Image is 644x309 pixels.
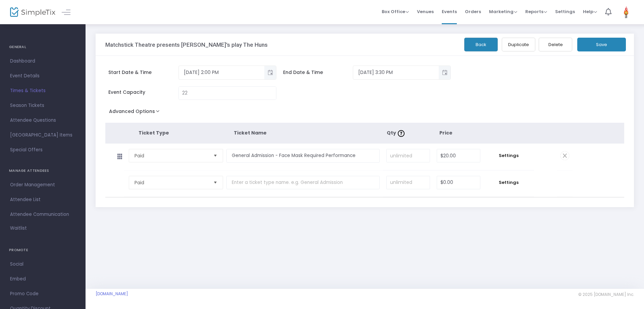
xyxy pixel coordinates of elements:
span: Events [442,3,457,20]
span: Venues [417,3,434,20]
span: Embed [10,275,75,283]
span: Attendee Communication [10,210,75,219]
span: Settings [555,3,575,20]
button: Select [211,176,220,189]
span: Waitlist [10,225,27,232]
span: Attendee List [10,195,75,204]
span: Start Date & Time [108,69,178,76]
h4: MANAGE ATTENDEES [9,164,76,178]
span: Qty [387,129,406,136]
span: Settings [487,179,531,186]
span: Promo Code [10,289,75,298]
span: Paid [135,179,208,186]
span: Reports [525,8,547,15]
a: [DOMAIN_NAME] [96,291,128,297]
button: Select [211,149,220,162]
input: unlimited [387,149,430,162]
span: [GEOGRAPHIC_DATA] Items [10,131,75,140]
span: Times & Tickets [10,86,75,95]
span: Paid [135,152,208,159]
button: Back [464,38,498,51]
span: Dashboard [10,57,75,66]
button: Toggle popup [439,66,450,79]
span: Help [583,8,597,15]
span: End Date & Time [283,69,353,76]
span: Box Office [382,8,409,15]
input: Price [437,149,480,162]
button: Save [577,38,626,51]
h4: GENERAL [9,40,76,54]
input: unlimited [387,176,430,189]
span: Event Capacity [108,89,178,96]
input: Select date & time [353,67,439,78]
button: Duplicate [502,38,535,51]
span: Social [10,260,75,269]
span: Season Tickets [10,101,75,110]
span: Event Details [10,72,75,80]
span: Marketing [489,8,517,15]
h3: Matchstick Theatre presents [PERSON_NAME]'s play The Huns [105,41,268,48]
button: Delete [539,38,572,51]
span: Ticket Type [139,129,169,136]
span: Order Management [10,181,75,189]
input: Price [437,176,480,189]
span: Attendee Questions [10,116,75,125]
span: Special Offers [10,146,75,154]
button: Toggle popup [264,66,276,79]
button: Advanced Options [105,107,166,119]
input: Enter a ticket type name. e.g. General Admission [226,149,380,163]
h4: PROMOTE [9,243,76,257]
input: Select date & time [179,67,264,78]
img: question-mark [398,130,405,137]
span: Settings [487,152,531,159]
span: © 2025 [DOMAIN_NAME] Inc. [578,292,634,297]
span: Price [439,129,452,136]
span: Orders [465,3,481,20]
input: Enter a ticket type name. e.g. General Admission [226,176,380,190]
span: Ticket Name [234,129,267,136]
